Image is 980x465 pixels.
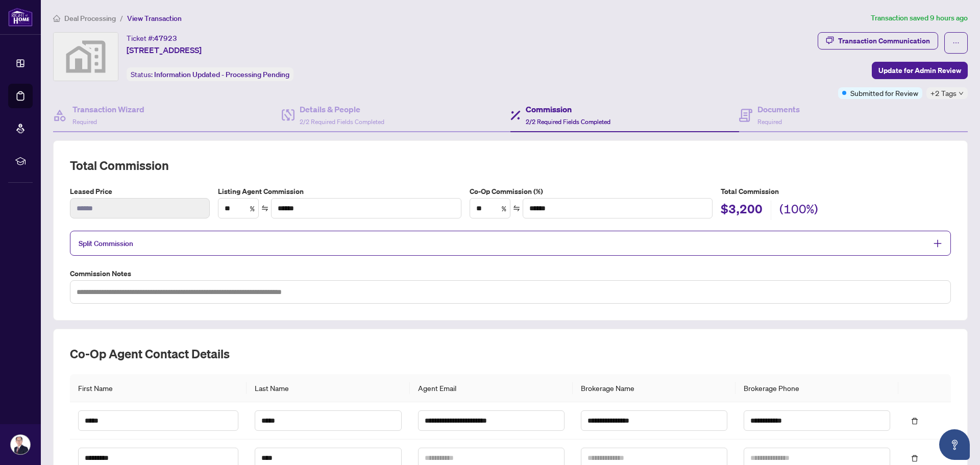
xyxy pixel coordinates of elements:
[70,231,951,256] div: Split Commission
[8,8,33,27] img: logo
[911,418,918,425] span: delete
[930,87,957,99] span: +2 Tags
[757,103,800,115] h4: Documents
[410,374,573,402] th: Agent Email
[573,374,736,402] th: Brokerage Name
[779,201,818,220] h2: (100%)
[952,39,960,46] span: ellipsis
[72,103,144,115] h4: Transaction Wizard
[11,435,30,454] img: Profile Icon
[300,103,384,115] h4: Details & People
[513,205,520,212] span: swap
[127,32,177,44] div: Ticket #:
[736,374,898,402] th: Brokerage Phone
[871,12,968,24] article: Transaction saved 9 hours ago
[72,118,97,126] span: Required
[70,346,951,362] h2: Co-op Agent Contact Details
[79,239,133,248] span: Split Commission
[218,186,461,197] label: Listing Agent Commission
[721,201,763,220] h2: $3,200
[838,33,930,49] div: Transaction Communication
[939,429,970,460] button: Open asap
[757,118,782,126] span: Required
[127,14,182,23] span: View Transaction
[818,32,938,50] button: Transaction Communication
[70,186,210,197] label: Leased Price
[526,103,610,115] h4: Commission
[470,186,713,197] label: Co-Op Commission (%)
[120,12,123,24] li: /
[70,268,951,279] label: Commission Notes
[127,67,293,81] div: Status:
[850,87,918,99] span: Submitted for Review
[300,118,384,126] span: 2/2 Required Fields Completed
[261,205,268,212] span: swap
[64,14,116,23] span: Deal Processing
[154,70,289,79] span: Information Updated - Processing Pending
[70,374,247,402] th: First Name
[872,62,968,79] button: Update for Admin Review
[53,15,60,22] span: home
[721,186,951,197] h5: Total Commission
[878,62,961,79] span: Update for Admin Review
[70,157,951,174] h2: Total Commission
[911,455,918,462] span: delete
[959,91,964,96] span: down
[933,239,942,248] span: plus
[526,118,610,126] span: 2/2 Required Fields Completed
[247,374,409,402] th: Last Name
[154,34,177,43] span: 47923
[54,33,118,81] img: svg%3e
[127,44,202,56] span: [STREET_ADDRESS]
